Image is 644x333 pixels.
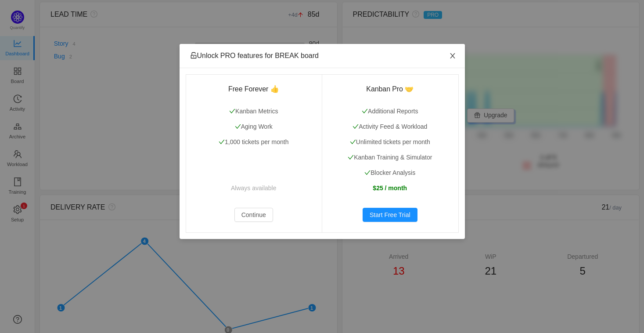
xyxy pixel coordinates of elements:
h3: Kanban Pro 🤝 [332,85,448,94]
i: icon: unlock [190,52,197,59]
p: Aging Work [196,122,312,131]
i: icon: check [235,123,241,130]
i: icon: check [348,154,354,160]
i: icon: check [362,108,368,114]
p: Blocker Analysis [332,168,448,177]
p: Additional Reports [332,107,448,116]
i: icon: check [219,139,225,145]
i: icon: check [350,139,356,145]
p: Kanban Training & Simulator [332,153,448,162]
i: icon: check [364,170,371,176]
span: 1,000 tickets per month [219,138,289,145]
h3: Free Forever 👍 [196,85,312,94]
i: icon: check [353,123,359,130]
p: Kanban Metrics [196,107,312,116]
strong: $25 / month [373,185,407,192]
button: Start Free Trial [363,208,417,222]
button: Close [440,44,465,69]
p: Activity Feed & Workload [332,122,448,131]
i: icon: close [449,52,456,59]
span: Unlock PRO features for BREAK board [190,52,319,59]
i: icon: check [229,108,235,114]
p: Always available [196,184,312,193]
p: Unlimited tickets per month [332,138,448,147]
button: Continue [234,208,273,222]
